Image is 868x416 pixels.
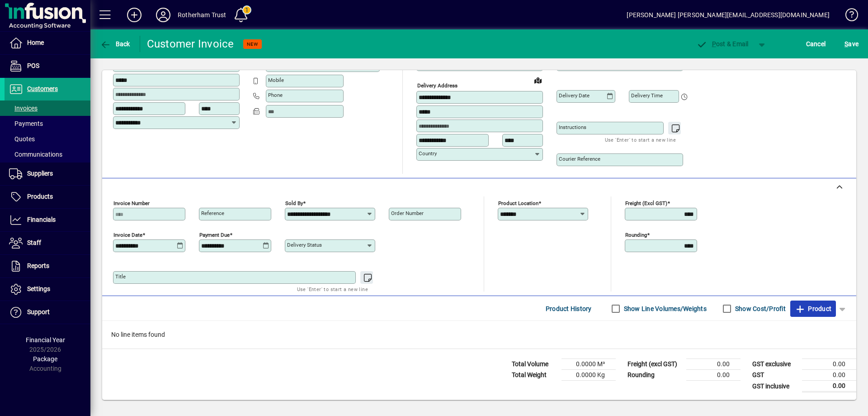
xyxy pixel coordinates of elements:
td: 0.00 [802,359,856,370]
button: Product History [542,301,595,317]
a: Quotes [5,131,90,147]
a: POS [5,55,90,77]
div: Rotherham Trust [178,8,226,22]
span: Communications [9,151,62,158]
button: Profile [149,7,178,23]
a: Staff [5,232,90,254]
mat-hint: Use 'Enter' to start a new line [297,284,368,294]
td: GST inclusive [748,381,802,392]
td: 0.00 [802,381,856,392]
span: P [712,40,716,48]
td: 0.0000 M³ [561,359,616,370]
a: Suppliers [5,163,90,185]
button: Cancel [804,36,828,52]
span: Product [795,301,831,316]
mat-label: Delivery time [631,92,663,99]
td: 0.0000 Kg [561,370,616,381]
a: Products [5,186,90,208]
span: Payments [9,120,43,127]
mat-label: Invoice number [113,200,150,206]
a: Support [5,301,90,324]
span: Support [27,308,50,316]
mat-label: Delivery status [287,242,322,248]
button: Save [842,36,861,52]
span: NEW [247,41,258,47]
td: Total Volume [507,359,561,370]
app-page-header-button: Back [90,36,140,52]
span: S [844,40,848,48]
span: Financials [27,216,56,223]
span: Cancel [806,37,826,51]
span: Invoices [9,105,38,112]
a: Knowledge Base [839,2,857,31]
span: Staff [27,239,41,246]
button: Back [98,36,132,52]
span: ost & Email [696,40,749,48]
a: Home [5,32,90,54]
span: Back [100,40,130,48]
span: Reports [27,262,49,269]
label: Show Cost/Profit [733,304,786,313]
a: Invoices [5,100,90,116]
span: Products [27,193,53,200]
a: Reports [5,255,90,277]
mat-label: Reference [201,210,224,216]
mat-label: Order number [391,210,424,216]
a: Financials [5,209,90,231]
span: ave [844,37,859,51]
mat-label: Sold by [285,200,303,206]
mat-label: Courier Reference [559,156,600,162]
button: Product [790,301,836,317]
mat-label: Mobile [268,77,284,83]
div: No line items found [102,321,856,349]
div: [PERSON_NAME] [PERSON_NAME][EMAIL_ADDRESS][DOMAIN_NAME] [627,8,830,22]
mat-hint: Use 'Enter' to start a new line [605,134,676,145]
span: Product History [546,301,592,316]
span: Package [33,355,57,363]
mat-label: Phone [268,92,283,98]
mat-label: Rounding [625,232,647,238]
td: GST exclusive [748,359,802,370]
a: View on map [531,73,545,87]
span: Settings [27,285,50,292]
span: Customers [27,85,58,92]
mat-label: Payment due [199,232,230,238]
mat-label: Delivery date [559,92,590,99]
span: Quotes [9,135,35,143]
div: Customer Invoice [147,37,234,51]
span: Financial Year [26,336,65,344]
a: Communications [5,147,90,162]
a: Settings [5,278,90,301]
mat-label: Freight (excl GST) [625,200,667,206]
span: Suppliers [27,170,53,177]
label: Show Line Volumes/Weights [622,304,707,313]
mat-label: Product location [498,200,538,206]
td: 0.00 [686,359,741,370]
mat-label: Country [419,150,437,157]
button: Post & Email [692,36,753,52]
td: Freight (excl GST) [623,359,686,370]
td: Total Weight [507,370,561,381]
mat-label: Invoice date [113,232,142,238]
mat-label: Title [115,273,126,280]
button: Add [120,7,149,23]
span: Home [27,39,44,46]
a: Payments [5,116,90,131]
td: 0.00 [802,370,856,381]
span: POS [27,62,39,69]
td: GST [748,370,802,381]
td: 0.00 [686,370,741,381]
td: Rounding [623,370,686,381]
mat-label: Instructions [559,124,586,130]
